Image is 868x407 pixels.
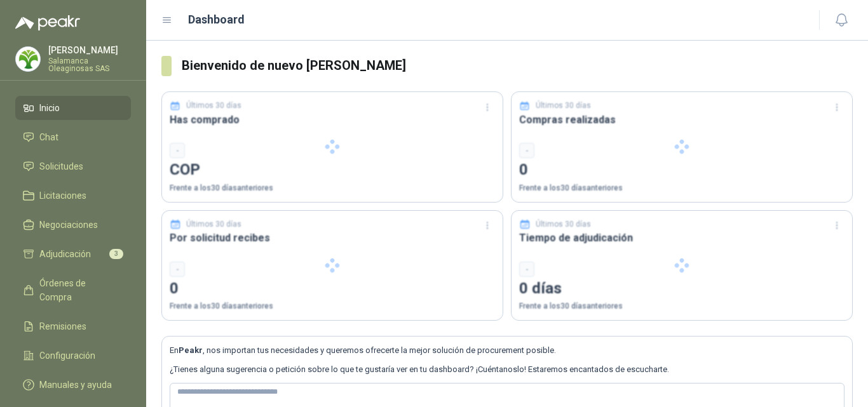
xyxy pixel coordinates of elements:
[15,271,131,309] a: Órdenes de Compra
[15,15,80,30] img: Logo peakr
[39,247,91,261] span: Adjudicación
[39,130,58,144] span: Chat
[39,101,60,115] span: Inicio
[109,249,123,259] span: 3
[39,349,95,363] span: Configuración
[16,47,40,71] img: Company Logo
[15,314,131,338] a: Remisiones
[48,57,131,72] p: Salamanca Oleaginosas SAS
[15,373,131,397] a: Manuales y ayuda
[179,345,203,355] b: Peakr
[170,363,844,376] p: ¿Tienes alguna sugerencia o petición sobre lo que te gustaría ver en tu dashboard? ¡Cuéntanoslo! ...
[39,276,119,304] span: Órdenes de Compra
[15,213,131,237] a: Negociaciones
[15,242,131,266] a: Adjudicación3
[170,344,844,357] p: En , nos importan tus necesidades y queremos ofrecerte la mejor solución de procurement posible.
[15,154,131,178] a: Solicitudes
[188,11,245,29] h1: Dashboard
[15,125,131,149] a: Chat
[39,218,98,232] span: Negociaciones
[39,189,86,203] span: Licitaciones
[39,319,86,333] span: Remisiones
[48,46,131,55] p: [PERSON_NAME]
[15,344,131,368] a: Configuración
[39,378,112,392] span: Manuales y ayuda
[182,56,853,76] h3: Bienvenido de nuevo [PERSON_NAME]
[39,159,83,173] span: Solicitudes
[15,96,131,120] a: Inicio
[15,183,131,208] a: Licitaciones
